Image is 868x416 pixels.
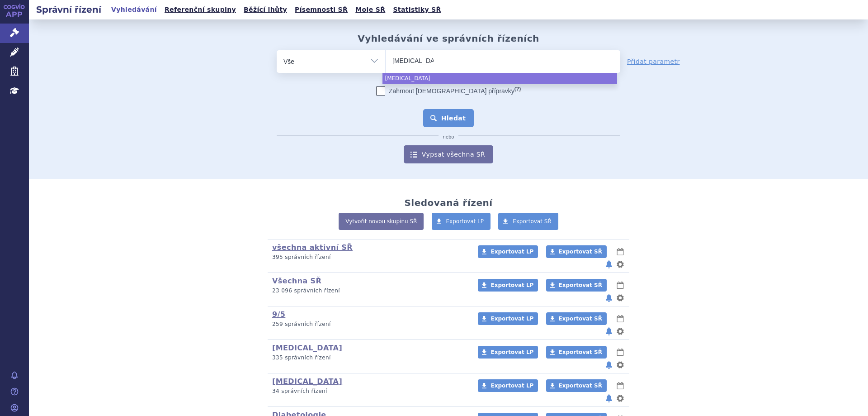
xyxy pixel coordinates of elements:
[272,243,353,252] a: všechna aktivní SŘ
[616,246,625,257] button: lhůty
[559,249,602,255] span: Exportovat SŘ
[478,279,538,292] a: Exportovat LP
[390,4,443,16] a: Statistiky SŘ
[478,312,538,325] a: Exportovat LP
[241,4,290,16] a: Běžící lhůty
[513,218,552,225] span: Exportovat SŘ
[432,213,491,230] a: Exportovat LP
[559,316,602,322] span: Exportovat SŘ
[272,377,342,386] a: [MEDICAL_DATA]
[546,312,607,325] a: Exportovat SŘ
[162,4,239,16] a: Referenční skupiny
[491,316,533,322] span: Exportovat LP
[272,387,466,395] p: 34 správních řízení
[339,213,424,230] a: Vytvořit novou skupinu SŘ
[29,3,108,16] h2: Správní řízení
[559,349,602,355] span: Exportovat SŘ
[559,383,602,389] span: Exportovat SŘ
[353,4,388,16] a: Moje SŘ
[616,347,625,358] button: lhůty
[292,4,350,16] a: Písemnosti SŘ
[272,354,466,362] p: 335 správních řízení
[546,245,607,258] a: Exportovat SŘ
[616,292,625,303] button: nastavení
[616,359,625,370] button: nastavení
[446,218,484,225] span: Exportovat LP
[108,4,160,16] a: Vyhledávání
[604,326,613,337] button: notifikace
[272,277,321,285] a: Všechna SŘ
[272,344,342,352] a: [MEDICAL_DATA]
[546,379,607,392] a: Exportovat SŘ
[616,259,625,270] button: nastavení
[616,326,625,337] button: nastavení
[272,320,466,328] p: 259 správních řízení
[616,313,625,324] button: lhůty
[404,197,492,208] h2: Sledovaná řízení
[272,287,466,295] p: 23 096 správních řízení
[491,249,533,255] span: Exportovat LP
[627,57,680,66] a: Přidat parametr
[498,213,558,230] a: Exportovat SŘ
[604,292,613,303] button: notifikace
[546,279,607,292] a: Exportovat SŘ
[272,253,466,261] p: 395 správních řízení
[616,380,625,391] button: lhůty
[616,393,625,404] button: nastavení
[404,145,493,163] a: Vypsat všechna SŘ
[491,349,533,355] span: Exportovat LP
[491,383,533,389] span: Exportovat LP
[546,346,607,359] a: Exportovat SŘ
[439,134,459,140] i: nebo
[478,379,538,392] a: Exportovat LP
[604,359,613,370] button: notifikace
[376,86,521,96] label: Zahrnout [DEMOGRAPHIC_DATA] přípravky
[478,245,538,258] a: Exportovat LP
[478,346,538,359] a: Exportovat LP
[358,33,539,44] h2: Vyhledávání ve správních řízeních
[423,109,474,127] button: Hledat
[382,73,617,84] li: [MEDICAL_DATA]
[604,393,613,404] button: notifikace
[514,86,521,92] abbr: (?)
[491,282,533,288] span: Exportovat LP
[604,259,613,270] button: notifikace
[272,310,285,319] a: 9/5
[616,280,625,291] button: lhůty
[559,282,602,288] span: Exportovat SŘ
